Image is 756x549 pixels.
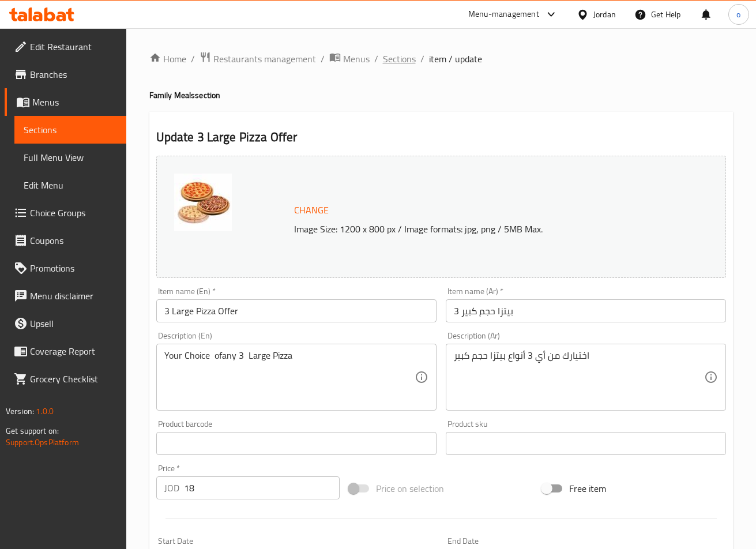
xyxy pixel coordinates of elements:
span: Version: [6,404,34,419]
span: Change [294,202,329,219]
span: Coupons [30,234,117,247]
span: Menus [32,95,117,109]
a: Menus [329,51,370,66]
span: Edit Restaurant [30,40,117,54]
span: item / update [429,52,482,66]
li: / [191,52,195,66]
li: / [374,52,378,66]
span: Coverage Report [30,344,117,358]
a: Edit Menu [14,171,126,199]
a: Coupons [5,227,126,254]
span: Promotions [30,261,117,275]
span: Restaurants management [213,52,316,66]
a: Coverage Report [5,337,126,365]
a: Menu disclaimer [5,282,126,310]
a: Menus [5,88,126,116]
span: Price on selection [376,482,444,495]
a: Support.OpsPlatform [6,435,79,450]
a: Full Menu View [14,144,126,171]
input: Enter name En [156,299,437,322]
textarea: اختيارك من أي 3 أنواع بيتزا حجم كبير [454,350,704,405]
span: Grocery Checklist [30,372,117,386]
div: Menu-management [468,7,539,21]
span: Get support on: [6,423,59,438]
a: Sections [383,52,416,66]
a: Home [149,52,186,66]
input: Please enter price [184,476,340,499]
nav: breadcrumb [149,51,733,66]
div: Jordan [593,8,616,21]
span: o [736,8,740,21]
img: download638898190724128516.jpg [174,174,232,231]
span: Menu disclaimer [30,289,117,303]
span: Edit Menu [24,178,117,192]
a: Sections [14,116,126,144]
h4: Family Meals section [149,89,733,101]
p: Image Size: 1200 x 800 px / Image formats: jpg, png / 5MB Max. [289,222,690,236]
a: Upsell [5,310,126,337]
textarea: Your Choice ofany 3 Large Pizza [164,350,415,405]
p: JOD [164,481,179,495]
span: 1.0.0 [36,404,54,419]
span: Sections [24,123,117,137]
span: Full Menu View [24,151,117,164]
a: Promotions [5,254,126,282]
a: Restaurants management [200,51,316,66]
a: Grocery Checklist [5,365,126,393]
li: / [321,52,325,66]
input: Please enter product barcode [156,432,437,455]
input: Enter name Ar [446,299,726,322]
span: Choice Groups [30,206,117,220]
li: / [420,52,424,66]
h2: Update 3 Large Pizza Offer [156,129,726,146]
input: Please enter product sku [446,432,726,455]
button: Change [289,198,333,222]
a: Edit Restaurant [5,33,126,61]
span: Free item [569,482,606,495]
a: Choice Groups [5,199,126,227]
span: Upsell [30,317,117,330]
a: Branches [5,61,126,88]
span: Branches [30,67,117,81]
span: Menus [343,52,370,66]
